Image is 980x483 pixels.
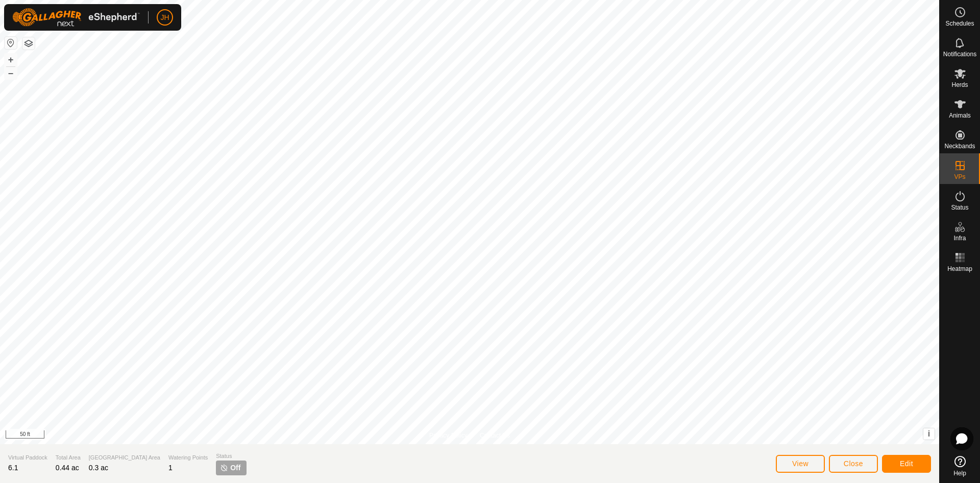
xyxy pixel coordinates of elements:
span: Notifications [943,51,976,57]
span: Schedules [945,20,974,27]
span: Infra [953,235,966,241]
span: VPs [954,174,965,180]
img: turn-off [220,464,228,472]
button: Close [829,455,878,473]
span: 0.3 ac [89,464,108,472]
img: Gallagher Logo [12,8,140,27]
button: Reset Map [5,37,17,49]
span: 0.44 ac [56,464,79,472]
span: Off [230,463,240,473]
button: + [5,54,17,66]
span: 1 [168,464,173,472]
button: Map Layers [22,37,35,50]
span: Virtual Paddock [8,453,47,462]
button: – [5,67,17,79]
span: Status [951,204,968,211]
span: Help [953,470,966,476]
span: View [792,459,808,468]
a: Help [940,452,980,480]
span: [GEOGRAPHIC_DATA] Area [89,453,160,462]
span: Animals [949,112,971,119]
span: Heatmap [947,266,972,272]
span: Status [216,452,247,461]
span: Total Area [56,453,81,462]
span: Watering Points [168,453,208,462]
span: Close [844,459,863,468]
span: JH [160,12,169,23]
button: View [776,455,825,473]
button: i [923,428,935,440]
span: i [928,429,930,438]
a: Contact Us [480,431,510,440]
button: Edit [882,455,931,473]
a: Privacy Policy [429,431,468,440]
span: Neckbands [944,143,975,149]
span: Edit [900,459,913,468]
span: Herds [951,82,968,88]
span: 6.1 [8,464,18,472]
